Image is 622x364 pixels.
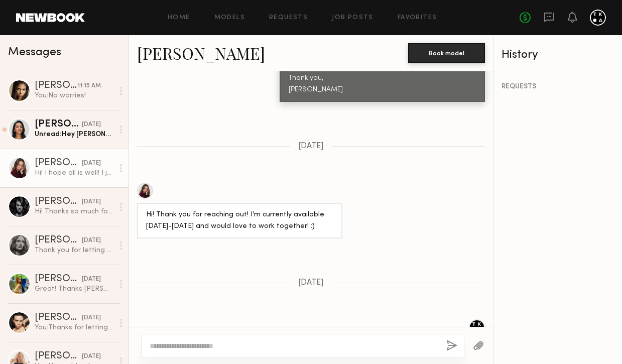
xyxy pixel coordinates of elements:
[35,119,82,130] div: [PERSON_NAME]
[35,130,113,139] div: Unread: Hey [PERSON_NAME] everything’s alright?
[82,352,101,361] div: [DATE]
[82,197,101,207] div: [DATE]
[398,15,437,21] a: Favorites
[269,15,308,21] a: Requests
[214,15,245,21] a: Models
[82,236,101,246] div: [DATE]
[82,313,101,323] div: [DATE]
[82,120,101,130] div: [DATE]
[35,197,82,207] div: [PERSON_NAME]
[35,91,113,100] div: You: No worries!
[408,43,485,63] button: Book model
[35,246,113,255] div: Thank you for letting me know! Yes let’s stay in touch :)
[502,49,614,61] div: History
[35,274,82,284] div: [PERSON_NAME]
[35,81,77,91] div: [PERSON_NAME]
[35,284,113,294] div: Great! Thanks [PERSON_NAME]!!
[8,47,61,58] span: Messages
[82,275,101,284] div: [DATE]
[298,142,324,151] span: [DATE]
[35,351,82,361] div: [PERSON_NAME]
[35,158,82,168] div: [PERSON_NAME]
[146,209,333,232] div: Hi! Thank you for reaching out! I’m currently available [DATE]-[DATE] and would love to work toge...
[35,207,113,216] div: Hi! Thanks so much for letting me know, I’m sad but I completely understand. Hopefully we will ge...
[35,313,82,323] div: [PERSON_NAME]
[168,15,190,21] a: Home
[137,42,265,64] a: [PERSON_NAME]
[77,81,101,91] div: 11:15 AM
[502,83,614,90] div: REQUESTS
[35,235,82,246] div: [PERSON_NAME]
[298,279,324,287] span: [DATE]
[35,323,113,332] div: You: Thanks for letting me know [PERSON_NAME]!
[82,159,101,168] div: [DATE]
[35,168,113,178] div: Hi! I hope all is well! I just wanted to follow back up, as I’d love to work together in the near...
[332,15,374,21] a: Job Posts
[408,48,485,57] a: Book model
